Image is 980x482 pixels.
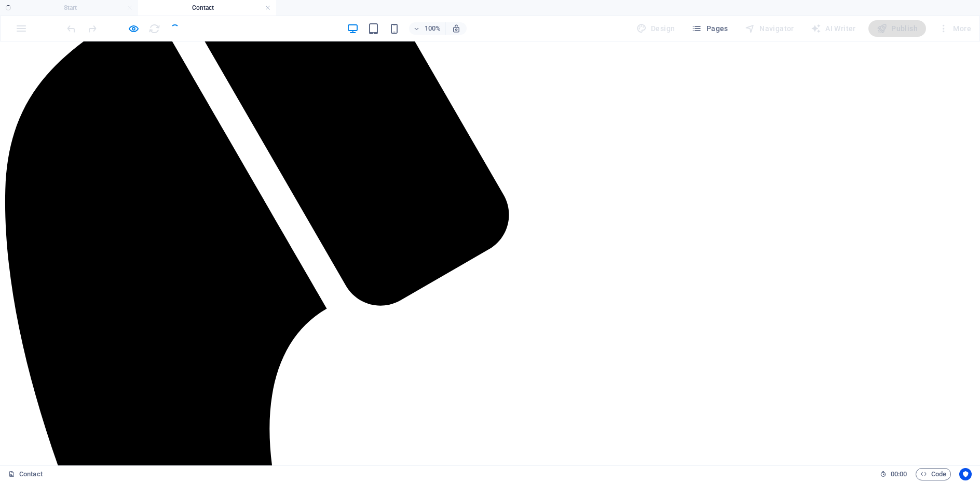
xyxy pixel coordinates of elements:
span: 00 00 [891,468,907,480]
h4: Contact [138,2,276,13]
button: Code [916,468,951,480]
button: Pages [687,20,732,37]
span: : [898,470,900,478]
button: Click here to leave preview mode and continue editing [127,22,140,35]
span: Pages [691,23,728,34]
i: On resize automatically adjust zoom level to fit chosen device. [452,24,461,33]
span: Code [920,468,946,480]
h6: Session time [880,468,907,480]
button: 100% [409,22,446,35]
h6: 100% [425,22,441,35]
div: Design (Ctrl+Alt+Y) [632,20,679,37]
button: Usercentrics [959,468,972,480]
a: Click to cancel selection. Double-click to open Pages [8,468,43,480]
